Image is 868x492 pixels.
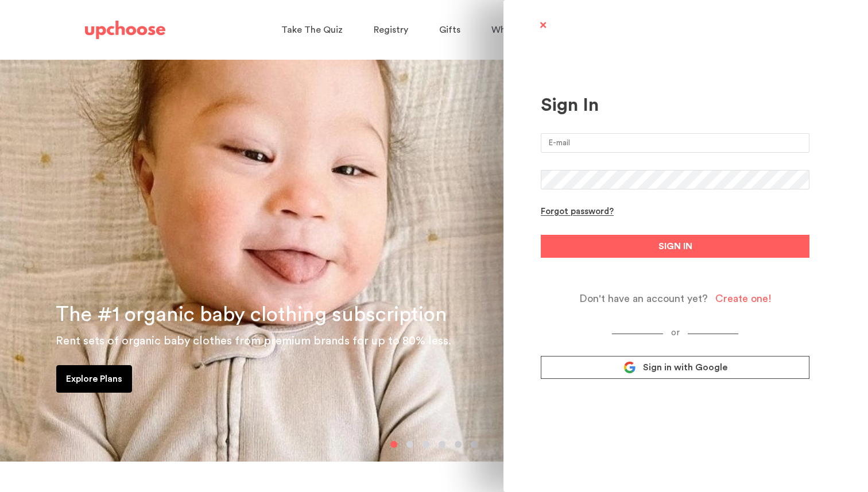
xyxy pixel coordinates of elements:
span: or [663,328,688,337]
span: SIGN IN [658,239,692,253]
button: SIGN IN [541,235,809,258]
div: Forgot password? [541,207,614,218]
div: Create one! [715,292,772,305]
input: E-mail [541,133,809,153]
span: Don't have an account yet? [579,292,708,305]
span: Sign in with Google [643,362,727,373]
div: Sign In [541,94,809,116]
a: Sign in with Google [541,356,809,379]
